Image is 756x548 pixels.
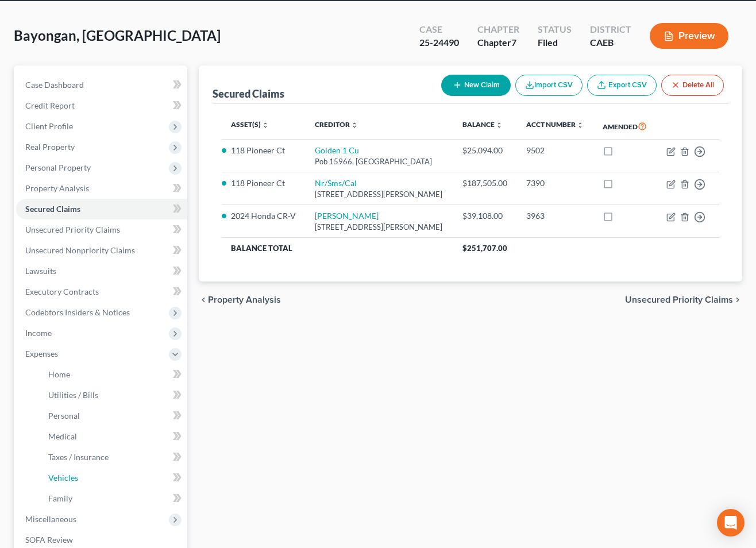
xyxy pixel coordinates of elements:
span: Family [48,493,72,503]
a: [PERSON_NAME] [315,211,379,221]
a: Nr/Sms/Cal [315,178,357,188]
span: Expenses [25,349,58,358]
span: Secured Claims [25,204,80,214]
span: Client Profile [25,121,73,131]
a: Export CSV [587,75,657,96]
span: 7 [511,37,516,48]
a: Home [39,364,187,385]
div: Secured Claims [213,87,284,101]
span: Unsecured Nonpriority Claims [25,245,135,255]
a: Unsecured Nonpriority Claims [16,240,187,261]
a: Executory Contracts [16,281,187,302]
div: Pob 15966, [GEOGRAPHIC_DATA] [315,156,443,167]
div: District [590,23,631,36]
div: $39,108.00 [462,210,508,222]
div: Status [538,23,572,36]
a: Property Analysis [16,178,187,199]
span: Income [25,328,52,338]
div: Chapter [477,36,519,49]
a: Golden 1 Cu [315,145,359,155]
span: Personal [48,411,80,420]
div: 7390 [526,177,584,189]
span: Codebtors Insiders & Notices [25,307,130,317]
div: $25,094.00 [462,145,508,156]
a: Vehicles [39,468,187,488]
a: Family [39,488,187,509]
i: unfold_more [351,122,358,129]
a: Utilities / Bills [39,385,187,406]
li: 2024 Honda CR-V [231,210,296,222]
button: Preview [650,23,728,49]
button: chevron_left Property Analysis [199,295,281,304]
span: Credit Report [25,101,75,110]
span: Lawsuits [25,266,56,276]
i: chevron_left [199,295,208,304]
span: $251,707.00 [462,244,507,253]
div: 25-24490 [419,36,459,49]
span: Vehicles [48,473,78,483]
span: SOFA Review [25,535,73,545]
span: Taxes / Insurance [48,452,109,462]
a: Taxes / Insurance [39,447,187,468]
div: [STREET_ADDRESS][PERSON_NAME] [315,222,443,233]
span: Real Property [25,142,75,152]
a: Asset(s) unfold_more [231,120,269,129]
th: Balance Total [222,238,453,258]
div: Filed [538,36,572,49]
li: 118 Pioneer Ct [231,145,296,156]
span: Home [48,369,70,379]
th: Amended [593,113,657,140]
span: Property Analysis [25,183,89,193]
span: Executory Contracts [25,287,99,296]
span: Personal Property [25,163,91,172]
a: Lawsuits [16,261,187,281]
span: Case Dashboard [25,80,84,90]
a: Medical [39,426,187,447]
a: Balance unfold_more [462,120,503,129]
a: Credit Report [16,95,187,116]
span: Bayongan, [GEOGRAPHIC_DATA] [14,27,221,44]
span: Unsecured Priority Claims [625,295,733,304]
button: New Claim [441,75,511,96]
i: chevron_right [733,295,742,304]
span: Medical [48,431,77,441]
a: Unsecured Priority Claims [16,219,187,240]
span: Property Analysis [208,295,281,304]
button: Import CSV [515,75,583,96]
div: 3963 [526,210,584,222]
i: unfold_more [577,122,584,129]
div: Case [419,23,459,36]
div: $187,505.00 [462,177,508,189]
div: 9502 [526,145,584,156]
button: Unsecured Priority Claims chevron_right [625,295,742,304]
a: Acct Number unfold_more [526,120,584,129]
div: Open Intercom Messenger [717,509,745,537]
button: Delete All [661,75,724,96]
div: [STREET_ADDRESS][PERSON_NAME] [315,189,443,200]
span: Utilities / Bills [48,390,98,400]
i: unfold_more [496,122,503,129]
i: unfold_more [262,122,269,129]
li: 118 Pioneer Ct [231,177,296,189]
span: Miscellaneous [25,514,76,524]
a: Personal [39,406,187,426]
span: Unsecured Priority Claims [25,225,120,234]
a: Creditor unfold_more [315,120,358,129]
div: Chapter [477,23,519,36]
a: Case Dashboard [16,75,187,95]
a: Secured Claims [16,199,187,219]
div: CAEB [590,36,631,49]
